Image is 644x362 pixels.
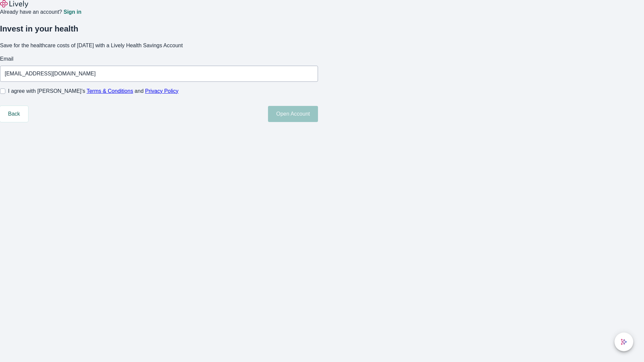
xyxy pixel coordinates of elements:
button: chat [614,333,633,351]
span: I agree with [PERSON_NAME]’s and [8,87,178,95]
svg: Lively AI Assistant [621,339,627,345]
a: Privacy Policy [145,88,179,94]
a: Terms & Conditions [87,88,133,94]
a: Sign in [63,9,81,15]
